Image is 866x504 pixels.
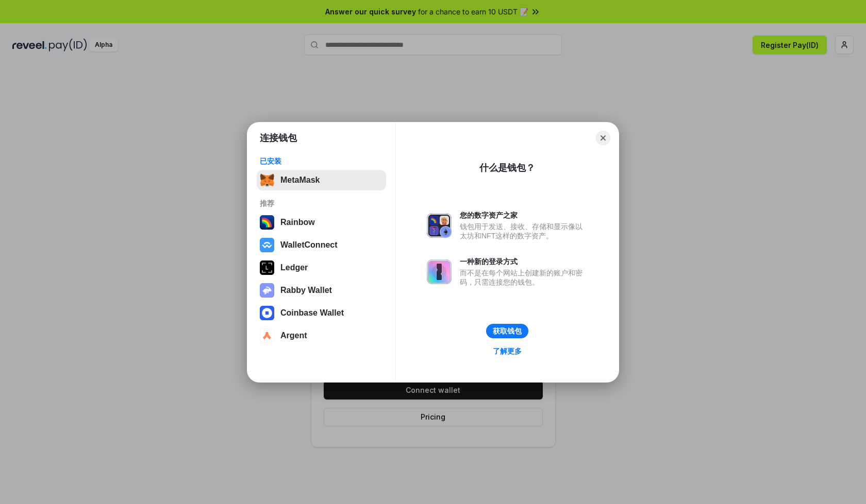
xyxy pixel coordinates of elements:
[260,215,274,230] img: svg+xml,%3Csvg%20width%3D%22120%22%20height%3D%22120%22%20viewBox%3D%220%200%20120%20120%22%20fil...
[280,263,308,272] div: Ledger
[280,218,315,227] div: Rainbow
[257,325,386,346] button: Argent
[486,324,528,338] button: 获取钱包
[260,283,274,298] img: svg+xml,%3Csvg%20xmlns%3D%22http%3A%2F%2Fwww.w3.org%2F2000%2Fsvg%22%20fill%3D%22none%22%20viewBox...
[260,306,274,320] img: svg+xml,%3Csvg%20width%3D%2228%22%20height%3D%2228%22%20viewBox%3D%220%200%2028%2028%22%20fill%3D...
[260,328,274,343] img: svg+xml,%3Csvg%20width%3D%2228%22%20height%3D%2228%22%20viewBox%3D%220%200%2028%2028%22%20fill%3D...
[260,132,297,144] h1: 连接钱包
[493,346,522,356] div: 了解更多
[280,286,332,295] div: Rabby Wallet
[260,260,274,275] img: svg+xml,%3Csvg%20xmlns%3D%22http%3A%2F%2Fwww.w3.org%2F2000%2Fsvg%22%20width%3D%2228%22%20height%3...
[260,157,383,166] div: 已安装
[257,257,386,278] button: Ledger
[280,331,307,340] div: Argent
[487,344,528,358] a: 了解更多
[427,259,452,284] img: svg+xml,%3Csvg%20xmlns%3D%22http%3A%2F%2Fwww.w3.org%2F2000%2Fsvg%22%20fill%3D%22none%22%20viewBox...
[260,238,274,252] img: svg+xml,%3Csvg%20width%3D%2228%22%20height%3D%2228%22%20viewBox%3D%220%200%2028%2028%22%20fill%3D...
[427,213,452,238] img: svg+xml,%3Csvg%20xmlns%3D%22http%3A%2F%2Fwww.w3.org%2F2000%2Fsvg%22%20fill%3D%22none%22%20viewBox...
[257,170,386,190] button: MetaMask
[257,280,386,301] button: Rabby Wallet
[460,211,588,220] div: 您的数字资产之家
[460,257,588,266] div: 一种新的登录方式
[260,173,274,187] img: svg+xml,%3Csvg%20fill%3D%22none%22%20height%3D%2233%22%20viewBox%3D%220%200%2035%2033%22%20width%...
[479,162,535,174] div: 什么是钱包？
[257,303,386,323] button: Coinbase Wallet
[260,199,383,208] div: 推荐
[596,131,610,145] button: Close
[493,326,522,336] div: 获取钱包
[460,268,588,287] div: 而不是在每个网站上创建新的账户和密码，只需连接您的钱包。
[460,222,588,240] div: 钱包用于发送、接收、存储和显示像以太坊和NFT这样的数字资产。
[257,235,386,255] button: WalletConnect
[280,308,344,318] div: Coinbase Wallet
[280,176,320,185] div: MetaMask
[257,212,386,233] button: Rainbow
[280,240,338,250] div: WalletConnect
